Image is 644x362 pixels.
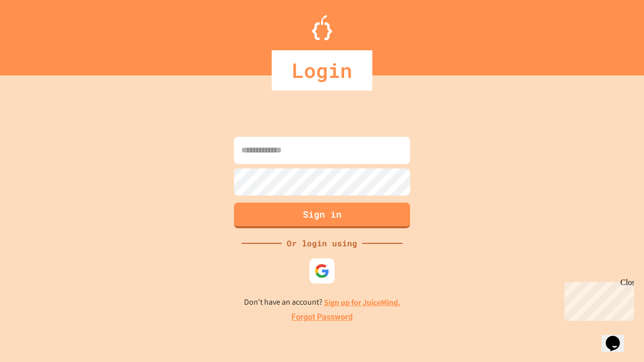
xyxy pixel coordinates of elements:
iframe: chat widget [602,322,634,352]
p: Don't have an account? [244,296,400,309]
div: Or login using [282,237,362,249]
a: Forgot Password [291,311,353,323]
img: Logo.svg [312,15,332,40]
img: google-icon.svg [314,263,330,279]
a: Sign up for JuiceMind. [324,297,400,308]
button: Sign in [234,203,410,228]
iframe: chat widget [560,278,634,321]
div: Chat with us now!Close [4,4,69,64]
div: Login [272,50,372,90]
